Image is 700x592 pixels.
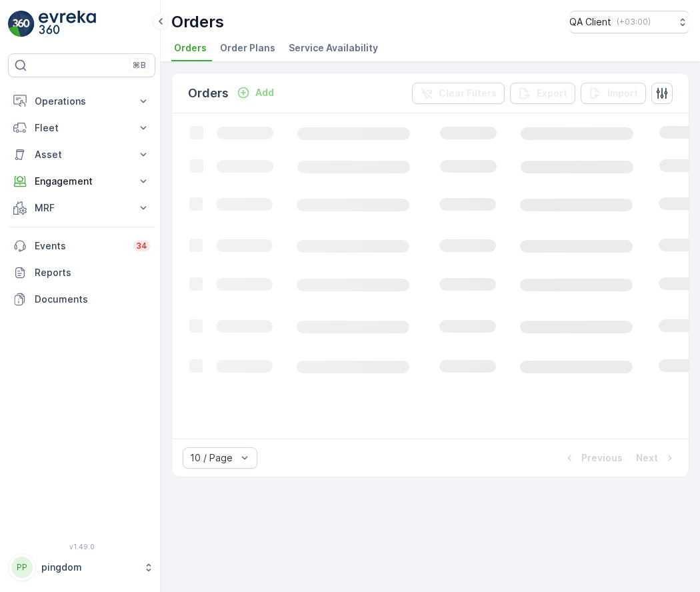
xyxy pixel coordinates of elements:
p: ( +03:00 ) [617,17,651,27]
p: Documents [35,293,150,306]
a: Documents [8,286,155,313]
p: Clear Filters [439,87,497,100]
img: logo_light-DOdMpM7g.png [39,11,96,37]
span: Orders [174,41,207,55]
button: Fleet [8,115,155,141]
p: 34 [136,241,147,251]
p: Orders [188,84,229,103]
p: QA Client [569,15,611,29]
button: Clear Filters [412,83,505,104]
p: Previous [581,451,623,465]
button: PPpingdom [8,553,155,581]
p: Asset [35,148,129,161]
button: Asset [8,141,155,168]
p: Engagement [35,175,129,188]
p: Add [255,86,274,99]
p: Events [35,239,125,253]
p: Export [537,87,567,100]
a: Reports [8,259,155,286]
p: Operations [35,95,129,108]
button: Add [231,85,279,101]
button: Operations [8,88,155,115]
button: Next [635,450,678,466]
a: Events34 [8,233,155,259]
span: v 1.49.0 [8,543,155,551]
button: MRF [8,195,155,221]
p: Fleet [35,121,129,135]
img: logo [8,11,35,37]
span: Service Availability [289,41,378,55]
span: Order Plans [220,41,275,55]
p: ⌘B [133,60,146,71]
button: Previous [561,450,624,466]
button: Export [510,83,575,104]
button: QA Client(+03:00) [569,11,689,33]
button: Engagement [8,168,155,195]
button: Import [581,83,646,104]
div: PP [11,557,33,578]
p: Import [607,87,638,100]
p: MRF [35,201,129,215]
p: Orders [171,11,224,33]
p: pingdom [41,561,137,574]
p: Reports [35,266,150,279]
p: Next [636,451,658,465]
